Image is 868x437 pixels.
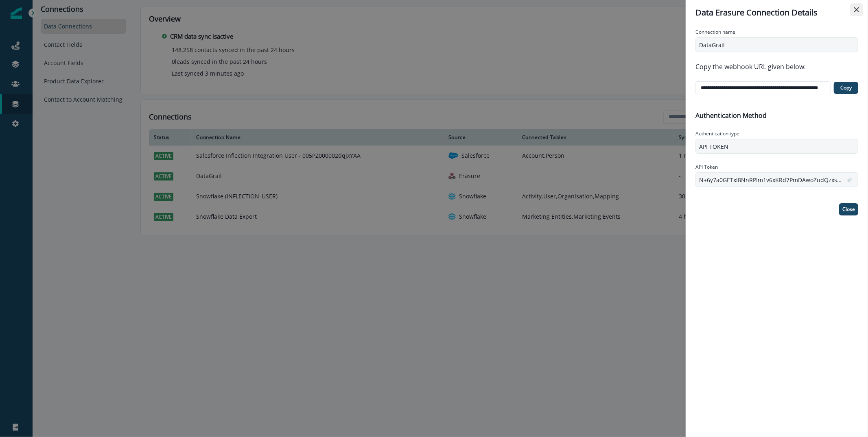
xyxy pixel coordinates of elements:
[839,203,858,215] button: Close
[850,3,863,16] button: Close
[840,85,852,91] p: Copy
[695,62,858,72] p: Copy the webhook URL given below:
[695,111,858,120] p: Authentication Method
[834,82,858,94] button: Copy
[695,163,718,171] p: API Token
[695,7,858,19] div: Data Erasure Connection Details
[699,142,847,151] p: API TOKEN
[695,28,735,36] p: Connection name
[695,130,739,137] p: Authentication type
[845,175,855,185] button: copy
[699,41,847,49] p: DataGrail
[699,176,842,184] p: N+6y7a0GETxl8NnRPIm1v6xKRd7PmDAwoZudQzxseOspgX2VCFawILzlEtnePuqZxK2WkVqbBllrZX7CTBQ1w5BjJ4x9DBNhY...
[842,207,855,212] p: Close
